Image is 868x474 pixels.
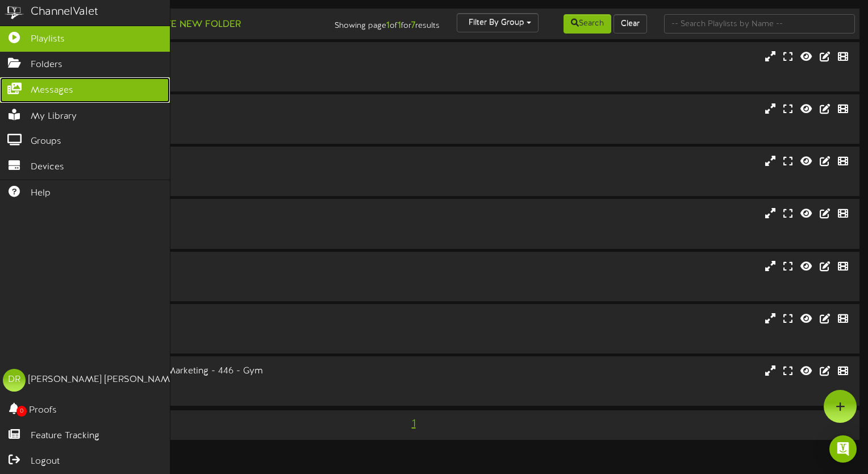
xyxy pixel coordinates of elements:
button: Filter By Group [457,13,539,32]
strong: 1 [398,20,401,31]
div: # 8539 [45,335,371,345]
span: My Library [31,110,77,123]
div: # 8534 [45,230,371,240]
div: DR [3,369,26,392]
div: Locker Room [45,207,371,221]
div: Showing page of for results [310,13,448,32]
div: Landscape ( 16:9 ) [45,378,371,388]
div: # 8540 [45,178,371,188]
span: Folders [31,59,62,72]
div: Change Room [45,103,371,116]
div: Landscape ( 16:9 ) [45,273,371,282]
span: Messages [31,84,73,97]
span: Proofs [29,404,57,417]
div: # 8536 [45,73,371,83]
div: Open Intercom Messenger [829,435,857,463]
div: Assistant Coaches Room [45,51,371,64]
div: Landscape ( 16:9 ) [45,325,371,335]
div: ChannelValet [31,4,98,20]
div: # 8530 [45,282,371,292]
div: Landscape ( 16:9 ) [45,168,371,178]
strong: 1 [386,20,390,31]
div: # 2101 [45,388,371,397]
button: Create New Folder [131,18,244,32]
div: Landscape ( 16:9 ) [45,221,371,230]
span: Devices [31,161,64,174]
div: Practice Center - 2665 - Marketing - 446 - Gym [45,365,371,378]
span: 0 [16,406,27,417]
span: Playlists [31,33,65,46]
div: Landscape ( 16:9 ) [45,116,371,126]
div: [PERSON_NAME] [PERSON_NAME] [28,373,178,386]
span: Feature Tracking [31,430,99,443]
div: Players Lounge [45,313,371,326]
input: -- Search Playlists by Name -- [664,14,855,34]
div: Landscape ( 16:9 ) [45,64,371,73]
div: # 8532 [45,126,371,135]
span: Logout [31,455,60,468]
div: Equipment Room [45,155,371,168]
strong: 7 [411,20,415,31]
button: Search [564,14,611,34]
span: Groups [31,135,61,148]
span: Help [31,187,51,200]
div: Medical Room [45,260,371,273]
span: 1 [409,418,419,430]
button: Clear [614,14,647,34]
